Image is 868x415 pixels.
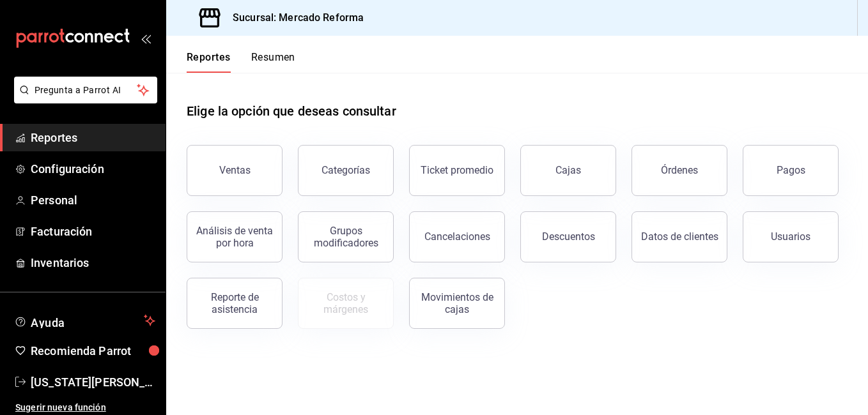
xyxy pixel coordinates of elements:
span: Inventarios [31,254,155,271]
span: Personal [31,192,155,209]
div: Reporte de asistencia [195,291,274,315]
button: Pregunta a Parrot AI [14,77,157,103]
span: Ayuda [31,313,139,328]
button: Usuarios [743,211,839,262]
span: Facturación [31,223,155,240]
span: Sugerir nueva función [15,401,155,414]
div: Costos y márgenes [306,291,385,315]
div: Grupos modificadores [306,225,385,249]
button: Grupos modificadores [298,211,394,262]
button: Reportes [187,51,231,73]
span: Reportes [31,129,155,146]
div: Datos de clientes [641,230,718,243]
div: navigation tabs [187,51,295,73]
div: Categorías [322,164,370,176]
button: Pagos [743,145,839,196]
div: Cancelaciones [424,230,490,243]
button: Datos de clientes [632,211,727,262]
button: Contrata inventarios para ver este reporte [298,278,394,329]
span: [US_STATE][PERSON_NAME] [31,373,155,391]
span: Recomienda Parrot [31,342,155,359]
button: Órdenes [632,145,727,196]
div: Descuentos [542,230,595,243]
button: Ventas [187,145,283,196]
span: Pregunta a Parrot AI [35,84,137,97]
button: Categorías [298,145,394,196]
h3: Sucursal: Mercado Reforma [222,10,364,26]
button: Ticket promedio [409,145,505,196]
button: open_drawer_menu [141,33,151,43]
div: Análisis de venta por hora [195,225,274,249]
div: Cajas [555,164,581,176]
button: Análisis de venta por hora [187,211,283,262]
button: Cajas [520,145,616,196]
button: Reporte de asistencia [187,278,283,329]
a: Pregunta a Parrot AI [9,93,157,106]
div: Usuarios [771,230,810,243]
div: Ticket promedio [421,164,493,176]
div: Movimientos de cajas [417,291,497,315]
button: Cancelaciones [409,211,505,262]
div: Pagos [777,164,805,176]
button: Resumen [251,51,295,73]
button: Movimientos de cajas [409,278,505,329]
button: Descuentos [520,211,616,262]
h1: Elige la opción que deseas consultar [187,102,396,121]
div: Órdenes [661,164,698,176]
span: Configuración [31,160,155,177]
div: Ventas [219,164,251,176]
